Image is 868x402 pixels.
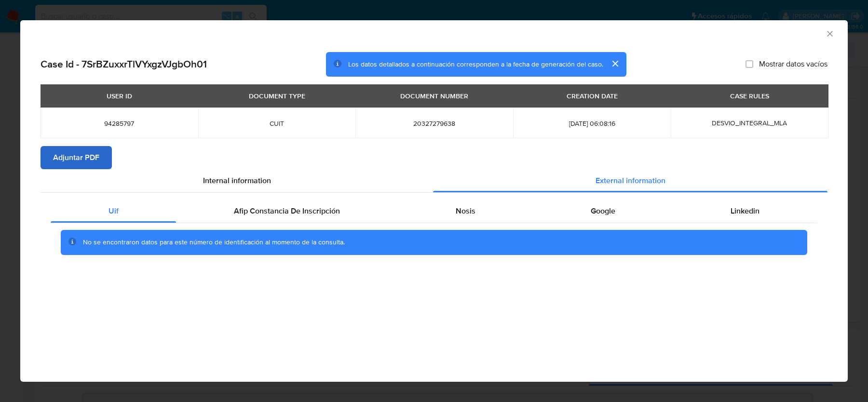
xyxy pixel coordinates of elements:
[731,205,759,216] span: Linkedin
[203,175,271,186] span: Internal information
[51,200,817,223] div: Detailed external info
[712,118,787,128] span: DESVIO_INTEGRAL_MLA
[825,29,834,38] button: Cerrar ventana
[108,205,119,216] span: Uif
[20,20,848,382] div: closure-recommendation-modal
[101,88,138,104] div: USER ID
[591,205,615,216] span: Google
[41,58,207,70] h2: Case Id - 7SrBZuxxrTlVYxgzVJgbOh01
[41,146,112,169] button: Adjuntar PDF
[456,205,475,216] span: Nosis
[53,147,99,168] span: Adjuntar PDF
[243,88,311,104] div: DOCUMENT TYPE
[210,119,344,128] span: CUIT
[525,119,659,128] span: [DATE] 06:08:16
[234,205,340,216] span: Afip Constancia De Inscripción
[746,60,753,68] input: Mostrar datos vacíos
[603,52,626,75] button: cerrar
[83,237,345,247] span: No se encontraron datos para este número de identificación al momento de la consulta.
[41,169,827,192] div: Detailed info
[724,88,775,104] div: CASE RULES
[394,88,474,104] div: DOCUMENT NUMBER
[596,175,665,186] span: External information
[759,59,827,69] span: Mostrar datos vacíos
[561,88,624,104] div: CREATION DATE
[348,59,603,69] span: Los datos detallados a continuación corresponden a la fecha de generación del caso.
[52,119,187,128] span: 94285797
[367,119,502,128] span: 20327279638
